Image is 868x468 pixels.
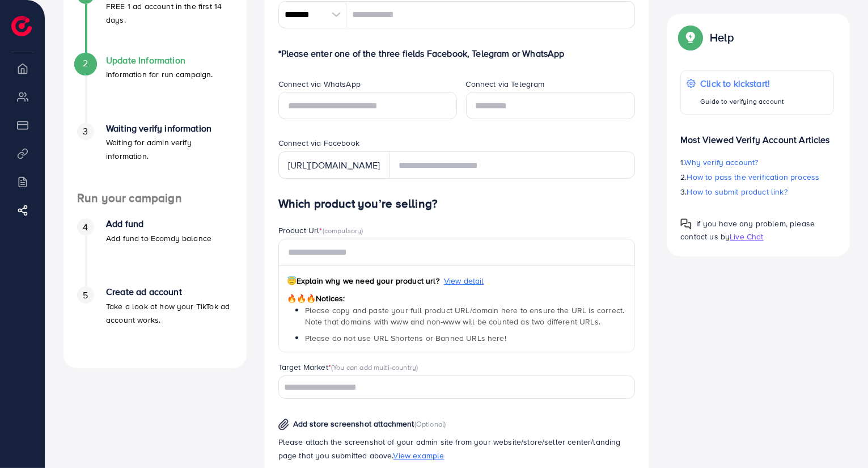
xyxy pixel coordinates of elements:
[700,95,784,108] p: Guide to verifying account
[680,218,815,242] span: If you have any problem, please contact us by
[305,305,625,327] span: Please copy and paste your full product URL/domain here to ensure the URL is correct. Note that d...
[280,379,621,397] input: Search for option
[687,186,787,197] span: How to submit product link?
[278,78,361,90] label: Connect via WhatsApp
[83,221,88,234] span: 4
[393,450,444,461] span: View example
[278,435,636,462] p: Please attach the screenshot of your admin site from your website/store/seller center/landing pag...
[687,171,820,183] span: How to pass the verification process
[820,417,859,459] iframe: Chat
[278,197,636,211] h4: Which product you’re selling?
[700,77,784,90] p: Click to kickstart!
[278,361,418,373] label: Target Market
[730,231,763,242] span: Live Chat
[278,47,636,60] p: *Please enter one of the three fields Facebook, Telegram or WhatsApp
[278,151,389,179] div: [URL][DOMAIN_NAME]
[63,218,247,286] li: Add fund
[710,31,734,44] p: Help
[106,123,233,134] h4: Waiting verify information
[293,418,414,429] span: Add store screenshot attachment
[83,57,88,70] span: 2
[106,286,233,297] h4: Create ad account
[63,123,247,191] li: Waiting verify information
[444,275,484,286] span: View detail
[680,185,834,199] p: 3.
[278,137,359,149] label: Connect via Facebook
[680,155,834,169] p: 1.
[83,289,88,302] span: 5
[63,286,247,355] li: Create ad account
[331,362,418,372] span: (You can add multi-country)
[106,136,233,163] p: Waiting for admin verify information.
[685,157,759,168] span: Why verify account?
[414,419,446,429] span: (Optional)
[63,191,247,205] h4: Run your campaign
[680,27,701,48] img: Popup guide
[106,218,211,229] h4: Add fund
[278,376,636,399] div: Search for option
[287,293,316,304] span: 🔥🔥🔥
[323,225,363,235] span: (compulsory)
[106,231,211,245] p: Add fund to Ecomdy balance
[106,68,213,81] p: Information for run campaign.
[106,55,213,66] h4: Update Information
[11,16,32,36] img: logo
[278,225,363,236] label: Product Url
[466,78,545,90] label: Connect via Telegram
[680,170,834,184] p: 2.
[680,218,692,230] img: Popup guide
[106,300,233,327] p: Take a look at how your TikTok ad account works.
[287,293,345,304] span: Notices:
[680,124,834,146] p: Most Viewed Verify Account Articles
[305,332,506,344] span: Please do not use URL Shortens or Banned URLs here!
[278,419,289,431] img: img
[287,275,297,286] span: 😇
[83,125,88,138] span: 3
[287,275,439,286] span: Explain why we need your product url?
[63,55,247,123] li: Update Information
